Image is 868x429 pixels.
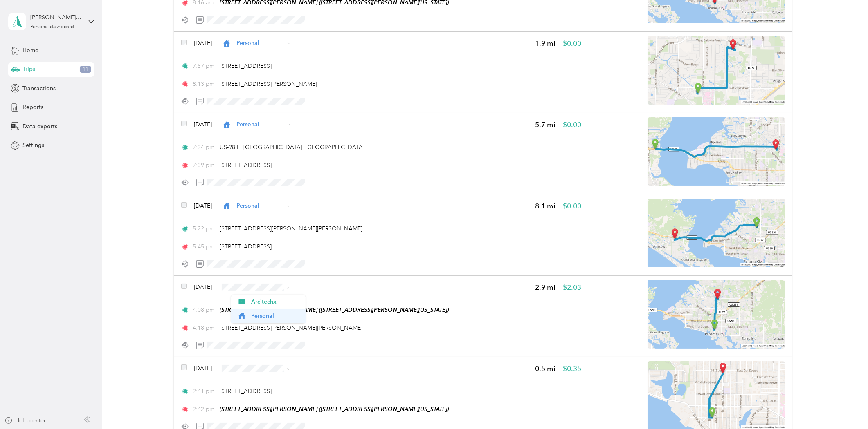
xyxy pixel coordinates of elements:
img: minimap [648,280,785,349]
span: Personal [251,312,299,320]
span: $0.00 [563,201,581,211]
span: Personal [236,39,284,47]
span: Settings [22,141,44,150]
img: minimap [648,36,785,105]
span: US-98 E, [GEOGRAPHIC_DATA], [GEOGRAPHIC_DATA] [220,144,364,151]
span: 2.9 mi [535,282,555,293]
span: Trips [22,65,35,74]
span: 8.1 mi [535,201,555,211]
span: Personal [236,201,284,210]
span: $0.00 [563,120,581,130]
span: [STREET_ADDRESS] [220,388,272,395]
span: [STREET_ADDRESS][PERSON_NAME] ([STREET_ADDRESS][PERSON_NAME][US_STATE]) [220,306,449,313]
span: 4:18 pm [193,324,216,332]
span: $2.03 [563,282,581,293]
span: Arcitechx [251,297,299,306]
span: [DATE] [194,120,212,129]
span: Home [22,46,38,55]
span: [DATE] [194,364,212,373]
span: 5:45 pm [193,242,216,251]
span: 5.7 mi [535,120,555,130]
span: [STREET_ADDRESS] [220,243,272,250]
span: Transactions [22,84,56,93]
span: 1.9 mi [535,38,555,49]
span: 2:42 pm [193,405,216,413]
span: [STREET_ADDRESS] [220,63,272,69]
span: 7:57 pm [193,62,216,70]
span: [DATE] [194,39,212,47]
span: [STREET_ADDRESS] [220,162,272,169]
span: 0.5 mi [535,364,555,374]
span: [STREET_ADDRESS][PERSON_NAME][PERSON_NAME] [220,324,362,331]
img: minimap [648,117,785,186]
div: Personal dashboard [30,25,74,29]
span: [DATE] [194,201,212,210]
span: Data exports [22,122,57,131]
div: [PERSON_NAME][EMAIL_ADDRESS][DOMAIN_NAME] [30,13,81,22]
button: Help center [4,416,46,425]
span: [DATE] [194,283,212,291]
span: 8:13 pm [193,80,216,88]
span: [STREET_ADDRESS][PERSON_NAME] ([STREET_ADDRESS][PERSON_NAME][US_STATE]) [220,406,449,412]
span: Reports [22,103,43,112]
span: $0.00 [563,38,581,49]
span: 5:22 pm [193,224,216,233]
span: 7:24 pm [193,143,216,152]
span: [STREET_ADDRESS][PERSON_NAME] [220,80,317,87]
span: $0.35 [563,364,581,374]
iframe: Everlance-gr Chat Button Frame [822,383,868,429]
span: 11 [80,66,91,73]
img: minimap [648,199,785,267]
span: 7:39 pm [193,161,216,170]
span: Personal [236,120,284,129]
span: [STREET_ADDRESS][PERSON_NAME][PERSON_NAME] [220,225,362,232]
span: 4:08 pm [193,306,216,314]
span: 2:41 pm [193,387,216,395]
